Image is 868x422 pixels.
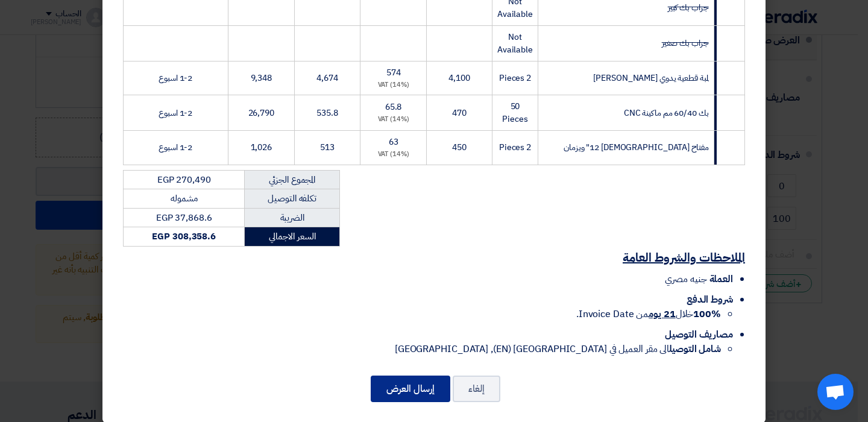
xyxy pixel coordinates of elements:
td: السعر الاجمالي [245,227,340,247]
span: 535.8 [316,107,338,119]
span: 450 [452,141,467,154]
td: تكلفه التوصيل [245,189,340,209]
span: 2 Pieces [499,141,531,154]
span: شروط الدفع [687,292,733,307]
strike: جراب بك كبير [668,1,709,14]
div: (14%) VAT [365,80,421,90]
u: 21 يوم [649,307,675,321]
u: الملاحظات والشروط العامة [623,248,745,266]
span: مفتاح [DEMOGRAPHIC_DATA] 12" ويزمان [564,141,709,154]
span: 513 [320,141,335,154]
span: 9,348 [251,72,272,84]
td: الضريبة [245,208,340,227]
span: 4,674 [316,72,338,84]
span: 1-2 اسبوع [159,141,192,154]
td: EGP 270,490 [124,170,245,189]
strike: جراب بك صغير [662,37,709,49]
div: (14%) VAT [365,150,421,160]
span: 1-2 اسبوع [159,107,192,119]
strong: شامل التوصيل [669,342,721,356]
span: العملة [709,272,733,286]
span: بك 60/40 مم ماكينة CNC [624,107,709,119]
td: المجموع الجزئي [245,170,340,189]
span: 2 Pieces [499,72,531,84]
span: 26,790 [248,107,274,119]
span: Not Available [497,31,533,56]
strong: 100% [693,307,721,321]
span: 65.8 [385,101,402,113]
span: لمبة قطعية يدوي [PERSON_NAME] [593,72,708,84]
span: 63 [389,136,398,148]
button: إلغاء [453,376,500,402]
span: خلال من Invoice Date. [576,307,721,321]
span: جنيه مصري [665,272,706,286]
a: Open chat [817,374,854,410]
div: (14%) VAT [365,115,421,125]
span: 1-2 اسبوع [159,72,192,84]
span: 574 [386,66,401,79]
span: 1,026 [251,141,272,154]
span: 470 [452,107,467,119]
span: EGP 37,868.6 [156,211,212,224]
span: 50 Pieces [502,100,527,125]
strong: EGP 308,358.6 [152,230,216,243]
span: 4,100 [448,72,470,84]
button: إرسال العرض [371,376,450,402]
span: مصاريف التوصيل [665,327,733,342]
span: مشموله [171,192,197,205]
li: الى مقر العميل في [GEOGRAPHIC_DATA] (EN), [GEOGRAPHIC_DATA] [123,342,721,356]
